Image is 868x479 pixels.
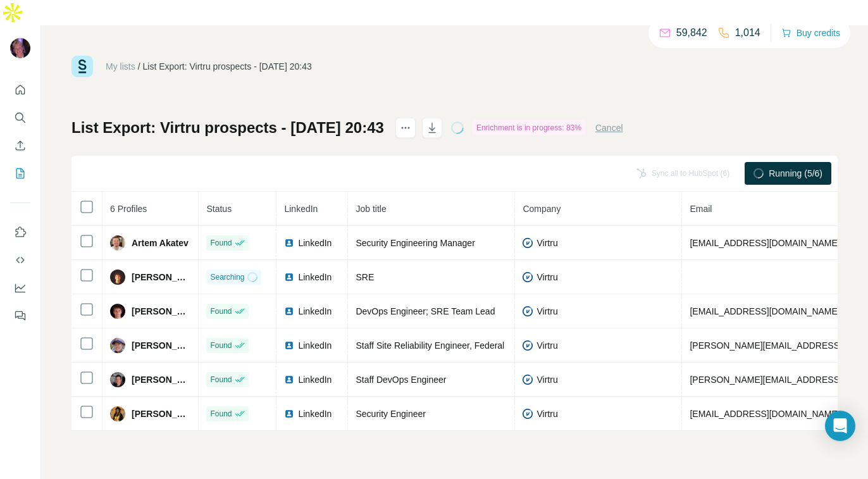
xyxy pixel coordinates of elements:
[298,237,332,249] span: LinkedIn
[132,373,190,386] span: [PERSON_NAME]
[356,306,495,316] span: DevOps Engineer; SRE Team Lead
[71,118,384,138] h1: List Export: Virtru prospects - [DATE] 20:43
[110,204,147,214] span: 6 Profiles
[10,134,30,157] button: Enrich CSV
[210,374,232,385] span: Found
[536,237,557,249] span: Virtru
[210,306,232,317] span: Found
[523,238,533,248] img: company-logo
[523,340,533,351] img: company-logo
[356,204,386,214] span: Job title
[210,271,244,283] span: Searching
[110,372,125,387] img: Avatar
[10,162,30,185] button: My lists
[132,305,190,318] span: [PERSON_NAME]
[132,271,190,283] span: [PERSON_NAME]
[356,340,504,351] span: Staff Site Reliability Engineer, Federal
[536,271,557,283] span: Virtru
[395,118,416,138] button: actions
[676,25,707,40] p: 59,842
[536,305,557,318] span: Virtru
[298,339,332,352] span: LinkedIn
[523,409,533,419] img: company-logo
[523,306,533,316] img: company-logo
[690,238,840,248] span: [EMAIL_ADDRESS][DOMAIN_NAME]
[10,78,30,101] button: Quick start
[690,306,840,316] span: [EMAIL_ADDRESS][DOMAIN_NAME]
[110,304,125,319] img: Avatar
[284,375,294,385] img: LinkedIn logo
[536,407,557,420] span: Virtru
[523,204,561,214] span: Company
[690,204,712,214] span: Email
[10,221,30,244] button: Use Surfe on LinkedIn
[298,407,332,420] span: LinkedIn
[210,408,232,420] span: Found
[206,204,232,214] span: Status
[284,306,294,316] img: LinkedIn logo
[10,249,30,271] button: Use Surfe API
[132,237,189,249] span: Artem Akatev
[781,24,840,42] button: Buy credits
[473,120,585,135] div: Enrichment is in progress: 83%
[110,338,125,353] img: Avatar
[356,409,426,419] span: Security Engineer
[284,409,294,419] img: LinkedIn logo
[284,272,294,282] img: LinkedIn logo
[110,406,125,421] img: Avatar
[284,204,318,214] span: LinkedIn
[132,339,190,352] span: [PERSON_NAME]
[10,38,30,58] img: Avatar
[284,238,294,248] img: LinkedIn logo
[356,272,374,282] span: SRE
[143,60,312,73] div: List Export: Virtru prospects - [DATE] 20:43
[10,304,30,327] button: Feedback
[536,373,557,386] span: Virtru
[132,407,190,420] span: [PERSON_NAME]
[536,339,557,352] span: Virtru
[284,340,294,351] img: LinkedIn logo
[138,60,140,73] li: /
[106,61,135,72] a: My lists
[595,121,623,134] button: Cancel
[298,271,332,283] span: LinkedIn
[71,56,93,77] img: Surfe Logo
[523,375,533,385] img: company-logo
[825,411,855,441] div: Open Intercom Messenger
[10,277,30,299] button: Dashboard
[210,237,232,249] span: Found
[735,25,760,40] p: 1,014
[110,235,125,251] img: Avatar
[769,167,822,180] span: Running (5/6)
[356,238,474,248] span: Security Engineering Manager
[356,375,446,385] span: Staff DevOps Engineer
[298,305,332,318] span: LinkedIn
[210,340,232,351] span: Found
[523,272,533,282] img: company-logo
[690,409,840,419] span: [EMAIL_ADDRESS][DOMAIN_NAME]
[298,373,332,386] span: LinkedIn
[10,106,30,129] button: Search
[110,270,125,285] img: Avatar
